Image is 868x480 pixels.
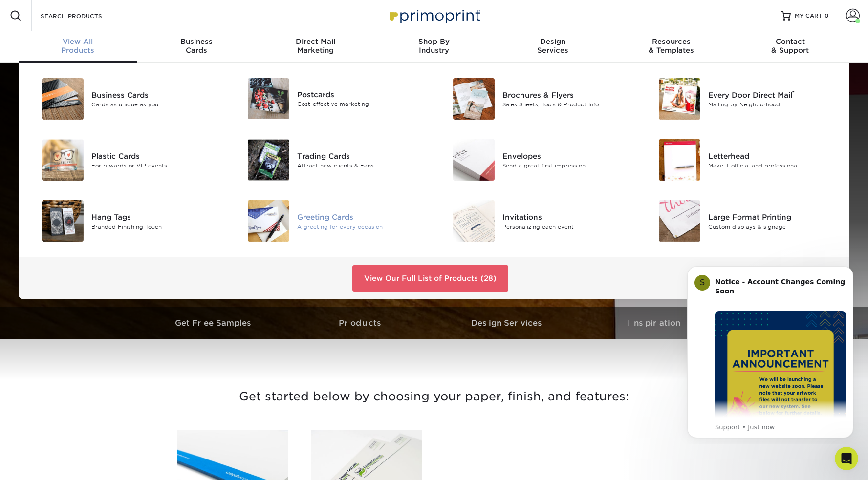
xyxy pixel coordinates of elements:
div: Sales Sheets, Tools & Product Info [502,100,632,108]
img: Brochures & Flyers [453,78,495,120]
a: Trading Cards Trading Cards Attract new clients & Fans [236,135,427,185]
span: 0 [825,12,829,19]
a: Envelopes Envelopes Send a great first impression [441,135,632,185]
span: Direct Mail [256,37,375,46]
div: For rewards or VIP events [91,161,221,169]
div: Branded Finishing Touch [91,222,221,230]
div: Make it official and professional [708,161,838,169]
div: Postcards [297,89,427,100]
a: DesignServices [493,31,612,63]
div: Attract new clients & Fans [297,161,427,169]
img: Large Format Printing [659,200,700,242]
div: Plastic Cards [91,150,221,161]
a: View Our Full List of Products (28) [352,265,508,292]
div: A greeting for every occasion [297,222,427,230]
a: Direct MailMarketing [256,31,375,63]
img: Greeting Cards [248,200,289,242]
img: Plastic Cards [42,139,84,181]
div: Greeting Cards [297,211,427,222]
div: Cards as unique as you [91,100,221,108]
a: Invitations Invitations Personalizing each event [441,196,632,246]
a: Plastic Cards Plastic Cards For rewards or VIP events [30,135,221,185]
div: & Support [731,37,849,55]
div: Mailing by Neighborhood [708,100,838,108]
img: Postcards [248,78,289,119]
div: Every Door Direct Mail [708,89,838,100]
img: Hang Tags [42,200,84,242]
div: Personalizing each event [502,222,632,230]
div: & Templates [612,37,731,55]
iframe: Intercom live chat [835,447,858,470]
div: Cards [137,37,256,55]
a: View AllProducts [19,31,137,63]
a: Postcards Postcards Cost-effective marketing [236,74,427,123]
div: Industry [375,37,494,55]
div: Business Cards [91,89,221,100]
img: Primoprint [385,5,483,26]
div: Services [493,37,612,55]
img: Trading Cards [248,139,289,181]
div: Brochures & Flyers [502,89,632,100]
sup: ® [792,89,795,96]
img: Envelopes [453,139,495,181]
div: Hang Tags [91,211,221,222]
h3: Get started below by choosing your paper, finish, and features: [148,375,720,418]
input: SEARCH PRODUCTS..... [40,10,135,21]
span: MY CART [795,12,823,20]
span: Design [493,37,612,46]
div: Letterhead [708,150,838,161]
div: Trading Cards [297,150,427,161]
img: Letterhead [659,139,700,181]
iframe: Intercom notifications message [673,257,868,444]
span: Resources [612,37,731,46]
a: Hang Tags Hang Tags Branded Finishing Touch [30,196,221,246]
img: Every Door Direct Mail [659,78,700,120]
a: Contact& Support [731,31,849,63]
a: Every Door Direct Mail Every Door Direct Mail® Mailing by Neighborhood [647,74,838,124]
a: Shop ByIndustry [375,31,494,63]
div: Send a great first impression [502,161,632,169]
div: Envelopes [502,150,632,161]
a: Large Format Printing Large Format Printing Custom displays & signage [647,196,838,246]
span: Business [137,37,256,46]
div: Custom displays & signage [708,222,838,230]
div: Cost-effective marketing [297,100,427,108]
span: View All [19,37,137,46]
div: Large Format Printing [708,211,838,222]
div: Products [19,37,137,55]
a: Greeting Cards Greeting Cards A greeting for every occasion [236,196,427,246]
span: Contact [731,37,849,46]
img: Invitations [453,200,495,242]
div: Invitations [502,211,632,222]
a: Brochures & Flyers Brochures & Flyers Sales Sheets, Tools & Product Info [441,74,632,124]
div: Marketing [256,37,375,55]
a: Business Cards Business Cards Cards as unique as you [30,74,221,124]
img: Business Cards [42,78,84,120]
a: Letterhead Letterhead Make it official and professional [647,135,838,185]
a: Resources& Templates [612,31,731,63]
span: Shop By [375,37,494,46]
a: BusinessCards [137,31,256,63]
